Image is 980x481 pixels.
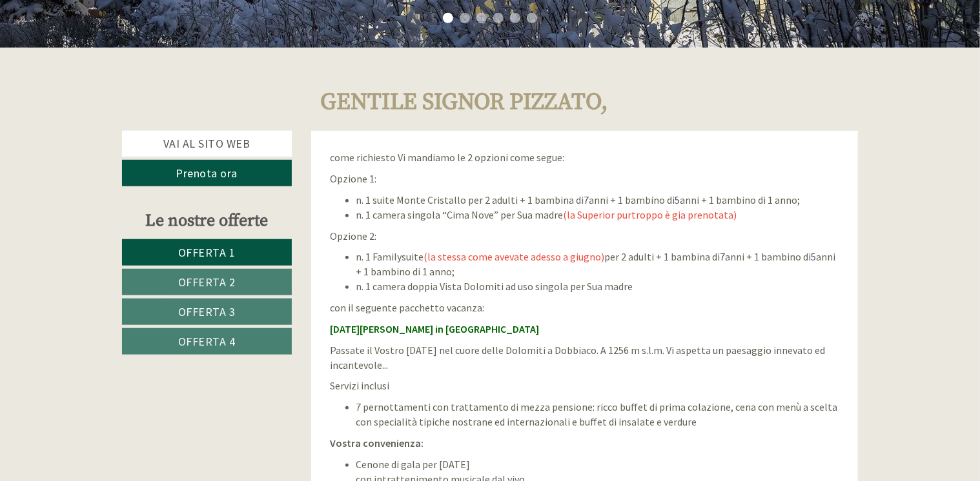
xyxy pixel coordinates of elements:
span: (la Superior purtroppo è gia prenotata) [564,208,737,221]
span: 5 [675,193,680,206]
span: Offerta 4 [178,334,236,349]
span: 7 [584,193,589,206]
span: Offerta 3 [178,304,236,319]
p: Opzione 1: [331,172,839,186]
span: 5 [812,250,817,263]
strong: Vostra convenienza: [331,437,424,449]
p: come richiesto Vi mandiamo le 2 opzioni come segue: [331,150,839,165]
a: Prenota ora [122,160,292,186]
a: Vai al sito web [122,131,292,157]
p: con il seguente pacchetto vacanza: [331,300,839,315]
p: Passate il Vostro [DATE] nel cuore delle Dolomiti a Dobbiaco. A 1256 m s.l.m. Vi aspetta un paesa... [331,343,839,373]
div: Le nostre offerte [122,209,292,233]
span: Offerta 2 [178,275,236,290]
li: n. 1 camera doppia Vista Dolomiti ad uso singola per Sua madre [356,279,839,294]
strong: [DATE][PERSON_NAME] in [GEOGRAPHIC_DATA] [331,322,540,335]
h1: Gentile Signor Pizzato, [321,90,609,115]
li: n. 1 suite Monte Cristallo per 2 adulti + 1 bambina di anni + 1 bambino di anni + 1 bambino di 1 ... [356,193,839,208]
span: (la stessa come avevate adesso a giugno) [424,250,605,263]
span: Offerta 1 [178,245,236,260]
li: n. 1 Familysuite per 2 adulti + 1 bambina di anni + 1 bambino di anni + 1 bambino di 1 anno; [356,250,839,279]
li: 7 pernottamenti con trattamento di mezza pensione: ricco buffet di prima colazione, cena con menù... [356,400,839,429]
p: Servizi inclusi [331,378,839,393]
span: 7 [720,250,726,263]
p: Opzione 2: [331,229,839,244]
li: n. 1 camera singola “Cima Nove” per Sua madre [356,208,839,222]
